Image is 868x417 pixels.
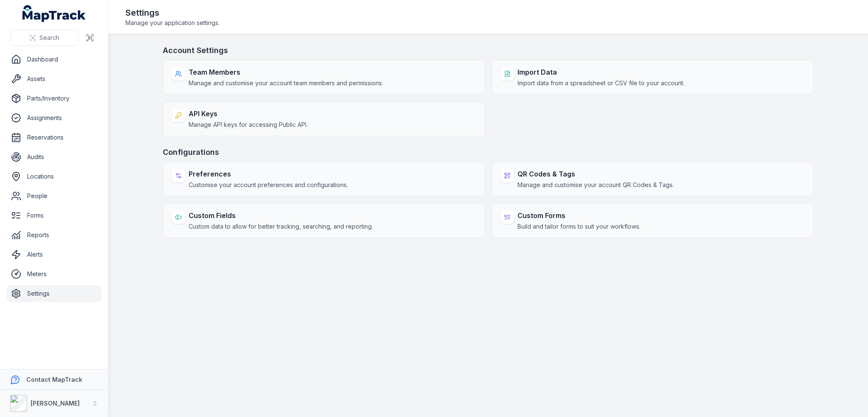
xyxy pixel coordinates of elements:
a: Assets [7,70,101,87]
strong: Contact MapTrack [26,376,82,383]
span: Manage and customise your account team members and permissions. [189,79,383,87]
span: Custom data to allow for better tracking, searching, and reporting. [189,222,373,231]
span: Manage your application settings. [125,19,220,27]
a: Reports [7,227,101,243]
h2: Settings [125,7,220,19]
a: API KeysManage API keys for accessing Public API. [163,101,485,136]
strong: Preferences [189,169,348,179]
strong: Team Members [189,67,383,77]
a: Alerts [7,246,101,263]
a: Meters [7,266,101,283]
a: PreferencesCustomise your account preferences and configurations. [163,162,485,196]
a: Assignments [7,109,101,126]
strong: [PERSON_NAME] [31,400,80,407]
a: Custom FieldsCustom data to allow for better tracking, searching, and reporting. [163,203,485,238]
a: Locations [7,168,101,185]
span: Import data from a spreadsheet or CSV file to your account. [517,79,684,87]
a: Reservations [7,129,101,146]
strong: API Keys [189,109,308,119]
a: QR Codes & TagsManage and customise your account QR Codes & Tags. [492,162,814,196]
strong: Custom Forms [517,210,640,221]
a: Forms [7,207,101,224]
h3: Configurations [163,146,814,158]
span: Customise your account preferences and configurations. [189,181,348,189]
a: Settings [7,285,101,302]
strong: Custom Fields [189,210,373,221]
span: Manage API keys for accessing Public API. [189,120,308,129]
a: People [7,188,101,204]
a: Team MembersManage and customise your account team members and permissions. [163,60,485,95]
a: Custom FormsBuild and tailor forms to suit your workflows. [492,203,814,238]
button: Search [10,30,78,46]
strong: QR Codes & Tags [517,169,674,179]
span: Search [39,34,59,42]
a: Dashboard [7,51,101,68]
strong: Import Data [517,67,684,77]
a: Import DataImport data from a spreadsheet or CSV file to your account. [492,60,814,95]
span: Build and tailor forms to suit your workflows. [517,222,640,231]
h3: Account Settings [163,45,814,56]
a: Audits [7,148,101,165]
a: MapTrack [22,5,86,22]
span: Manage and customise your account QR Codes & Tags. [517,181,674,189]
a: Parts/Inventory [7,90,101,107]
